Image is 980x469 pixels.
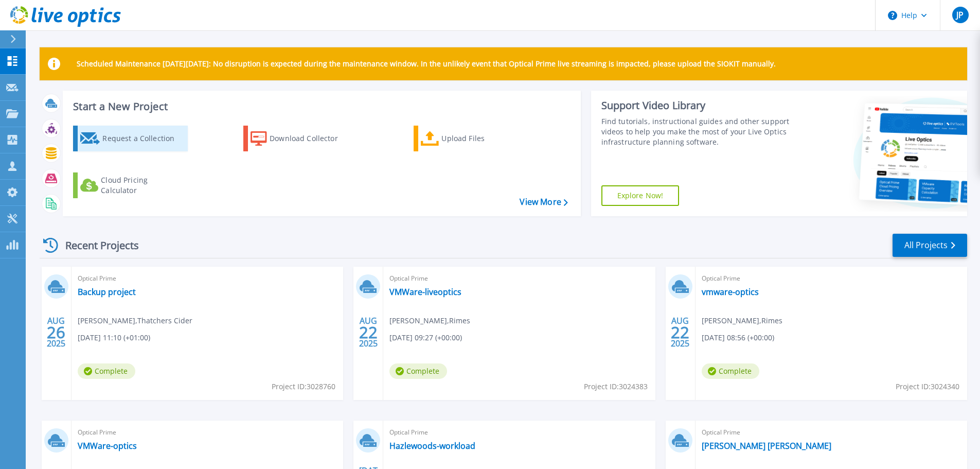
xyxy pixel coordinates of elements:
[601,116,793,147] div: Find tutorials, instructional guides and other support videos to help you make the most of your L...
[893,234,967,257] a: All Projects
[389,427,649,438] span: Optical Prime
[389,363,447,379] span: Complete
[243,126,358,151] a: Download Collector
[896,381,959,392] span: Project ID: 3024340
[414,126,528,151] a: Upload Files
[78,287,136,297] a: Backup project
[47,328,65,337] span: 26
[702,273,961,284] span: Optical Prime
[40,233,153,258] div: Recent Projects
[389,273,649,284] span: Optical Prime
[389,315,470,326] span: [PERSON_NAME] , Rimes
[441,128,524,149] div: Upload Files
[78,332,150,343] span: [DATE] 11:10 (+01:00)
[670,314,690,351] div: AUG 2025
[78,441,137,451] a: VMWare-optics
[702,287,759,297] a: vmware-optics
[78,315,192,326] span: [PERSON_NAME] , Thatchers Cider
[78,427,337,438] span: Optical Prime
[78,363,135,379] span: Complete
[73,101,567,112] h3: Start a New Project
[359,328,378,337] span: 22
[671,328,689,337] span: 22
[956,11,964,19] span: JP
[46,314,66,351] div: AUG 2025
[601,185,680,206] a: Explore Now!
[702,427,961,438] span: Optical Prime
[601,99,793,112] div: Support Video Library
[102,128,185,149] div: Request a Collection
[359,314,378,351] div: AUG 2025
[702,363,759,379] span: Complete
[272,381,335,392] span: Project ID: 3028760
[78,273,337,284] span: Optical Prime
[73,126,188,151] a: Request a Collection
[520,197,567,207] a: View More
[101,175,183,196] div: Cloud Pricing Calculator
[389,332,462,343] span: [DATE] 09:27 (+00:00)
[270,128,352,149] div: Download Collector
[73,172,188,198] a: Cloud Pricing Calculator
[702,315,782,326] span: [PERSON_NAME] , Rimes
[702,332,774,343] span: [DATE] 08:56 (+00:00)
[702,441,831,451] a: [PERSON_NAME] [PERSON_NAME]
[77,60,776,68] p: Scheduled Maintenance [DATE][DATE]: No disruption is expected during the maintenance window. In t...
[389,441,475,451] a: Hazlewoods-workload
[389,287,461,297] a: VMWare-liveoptics
[584,381,648,392] span: Project ID: 3024383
